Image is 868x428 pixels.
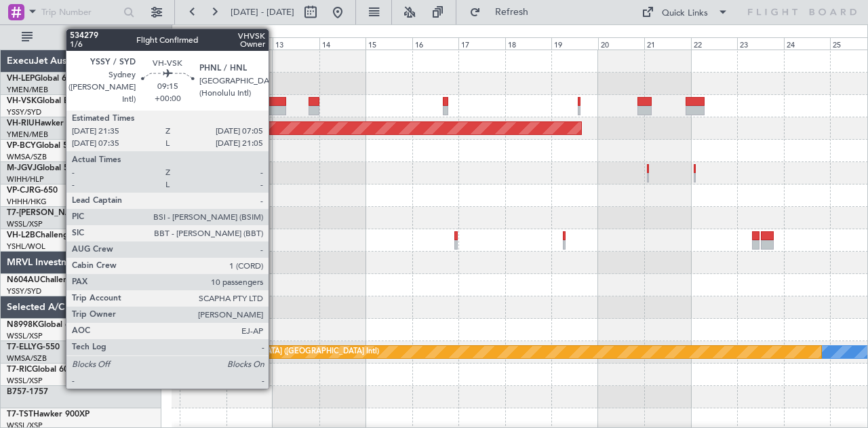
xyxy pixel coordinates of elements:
[7,119,91,128] a: VH-RIUHawker 800XP
[180,37,226,50] div: 11
[7,410,90,419] a: T7-TSTHawker 900XP
[35,33,143,42] span: All Aircraft
[7,353,47,364] a: WMSA/SZB
[41,2,119,22] input: Trip Number
[635,1,735,23] button: Quick Links
[319,37,366,50] div: 14
[7,142,36,150] span: VP-BCY
[412,37,459,50] div: 16
[7,209,85,217] span: T7-[PERSON_NAME]
[691,37,738,50] div: 22
[7,343,60,351] a: T7-ELLYG-550
[7,276,98,284] a: N604AUChallenger 604
[7,130,48,140] a: YMEN/MEB
[551,37,598,50] div: 19
[7,366,32,374] span: T7-RIC
[273,37,319,50] div: 13
[7,321,38,329] span: N8998K
[7,152,47,162] a: WMSA/SZB
[7,231,35,239] span: VH-L2B
[458,37,505,50] div: 17
[7,164,37,172] span: M-JGVJ
[366,37,412,50] div: 15
[7,75,81,83] a: VH-LEPGlobal 6000
[7,75,35,83] span: VH-LEP
[7,197,47,207] a: VHHH/HKG
[15,26,147,48] button: All Aircraft
[7,388,34,396] span: B757-1
[7,343,37,351] span: T7-ELLY
[7,231,94,239] a: VH-L2BChallenger 604
[7,97,111,105] a: VH-VSKGlobal Express XRS
[226,37,273,50] div: 12
[598,37,645,50] div: 20
[7,119,35,128] span: VH-RIU
[463,1,545,23] button: Refresh
[7,174,44,184] a: WIHH/HLP
[7,187,35,195] span: VP-CJR
[484,7,540,17] span: Refresh
[7,331,43,341] a: WSSL/XSP
[7,164,83,172] a: M-JGVJGlobal 5000
[7,276,40,284] span: N604AU
[7,286,41,296] a: YSSY/SYD
[644,37,691,50] div: 21
[7,209,132,217] a: T7-[PERSON_NAME]Global 7500
[153,342,379,362] div: Planned Maint [GEOGRAPHIC_DATA] ([GEOGRAPHIC_DATA] Intl)
[7,388,48,396] a: B757-1757
[7,97,37,105] span: VH-VSK
[737,37,784,50] div: 23
[784,37,831,50] div: 24
[7,142,82,150] a: VP-BCYGlobal 5000
[7,85,48,95] a: YMEN/MEB
[7,241,45,252] a: YSHL/WOL
[7,366,78,374] a: T7-RICGlobal 6000
[231,6,294,18] span: [DATE] - [DATE]
[7,107,41,117] a: YSSY/SYD
[505,37,552,50] div: 18
[7,219,43,229] a: WSSL/XSP
[7,376,43,386] a: WSSL/XSP
[662,7,708,20] div: Quick Links
[7,321,84,329] a: N8998KGlobal 6000
[7,410,33,419] span: T7-TST
[7,187,58,195] a: VP-CJRG-650
[174,27,197,39] div: [DATE]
